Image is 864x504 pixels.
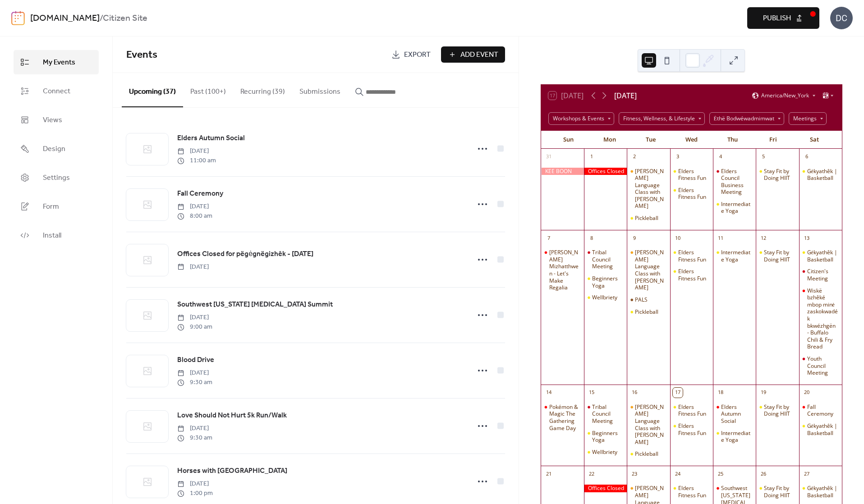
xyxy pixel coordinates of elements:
[177,133,245,144] span: Elders Autumn Social
[670,422,713,436] div: Elders Fitness Fun
[177,433,212,443] span: 9:30 am
[630,152,639,162] div: 2
[673,233,683,243] div: 10
[799,168,842,182] div: Gėkyathêk | Basketball
[592,403,623,425] div: Tribal Council Meeting
[713,430,756,444] div: Intermediate Yoga
[716,152,726,162] div: 4
[807,287,838,350] div: Wiskë bzhêké mbop minė zaskokwadék bkwézhgën - Buffalo Chili & Fry Bread
[763,13,791,24] span: Publish
[177,299,333,311] a: Southwest [US_STATE] [MEDICAL_DATA] Summit
[592,430,623,444] div: Beginners Yoga
[802,469,812,479] div: 27
[673,388,683,398] div: 17
[630,469,639,479] div: 23
[807,355,838,376] div: Youth Council Meeting
[14,194,99,219] a: Form
[233,73,292,106] button: Recurring (39)
[584,449,627,456] div: Wellbriety
[802,152,812,162] div: 6
[177,479,213,489] span: [DATE]
[541,249,584,291] div: Kë Wzketomen Mizhatthwen - Let's Make Regalia
[802,233,812,243] div: 13
[635,296,648,303] div: PALS
[544,388,554,398] div: 14
[548,131,589,149] div: Sun
[177,322,212,332] span: 9:00 am
[177,188,223,199] span: Fall Ceremony
[441,46,505,63] button: Add Event
[802,388,812,398] div: 20
[614,90,637,101] div: [DATE]
[756,249,799,263] div: Stay Fit by Doing HIIT
[43,202,59,212] span: Form
[587,152,597,162] div: 1
[758,469,768,479] div: 26
[670,403,713,417] div: Elders Fitness Fun
[592,449,617,456] div: Wellbriety
[799,287,842,350] div: Wiskë bzhêké mbop minė zaskokwadék bkwézhgën - Buffalo Chili & Fry Bread
[177,147,216,156] span: [DATE]
[756,403,799,417] div: Stay Fit by Doing HIIT
[584,403,627,425] div: Tribal Council Meeting
[627,450,670,458] div: Pickleball
[592,294,617,301] div: Wellbriety
[627,296,670,303] div: PALS
[630,131,671,149] div: Tue
[758,152,768,162] div: 5
[541,168,584,175] div: KEE BOON MEIN KAA Pow Wow
[43,86,70,97] span: Connect
[177,368,212,378] span: [DATE]
[177,313,212,322] span: [DATE]
[14,223,99,247] a: Install
[584,249,627,270] div: Tribal Council Meeting
[716,469,726,479] div: 25
[584,275,627,289] div: Beginners Yoga
[713,403,756,425] div: Elders Autumn Social
[460,50,498,60] span: Add Event
[721,168,752,196] div: Elders Council Business Meeting
[11,11,25,25] img: logo
[177,299,333,310] span: Southwest [US_STATE] [MEDICAL_DATA] Summit
[627,403,670,446] div: Bodwéwadmimwen Potawatomi Language Class with Kevin Daugherty
[635,450,658,458] div: Pickleball
[764,485,795,499] div: Stay Fit by Doing HIIT
[807,268,838,282] div: Citizen's Meeting
[587,469,597,479] div: 22
[670,249,713,263] div: Elders Fitness Fun
[584,430,627,444] div: Beginners Yoga
[177,249,313,260] span: Offices Closed for pëgėgnëgizhêk - [DATE]
[761,93,809,98] span: America/New_York
[799,268,842,282] div: Citizen's Meeting
[670,268,713,282] div: Elders Fitness Fun
[721,249,752,263] div: Intermediate Yoga
[635,308,658,316] div: Pickleball
[799,485,842,499] div: Gėkyathêk | Basketball
[589,131,630,149] div: Mon
[587,388,597,398] div: 15
[747,7,819,29] button: Publish
[177,378,212,387] span: 9:30 am
[794,131,835,149] div: Sat
[14,165,99,190] a: Settings
[103,10,147,27] b: Citizen Site
[177,466,287,477] span: Horses with [GEOGRAPHIC_DATA]
[177,133,245,144] a: Elders Autumn Social
[807,168,838,182] div: Gėkyathêk | Basketball
[43,173,70,183] span: Settings
[678,422,709,436] div: Elders Fitness Fun
[673,469,683,479] div: 24
[627,168,670,210] div: Bodwéwadmimwen Potawatomi Language Class with Kevin Daugherty
[14,108,99,132] a: Views
[584,168,627,175] div: Offices Closed for miktthéwi gizhêk - Labor Day
[807,249,838,263] div: Gėkyathêk | Basketball
[584,485,627,492] div: Offices Closed for pëgėgnëgizhêk - Sovereignty Day
[678,168,709,182] div: Elders Fitness Fun
[635,249,666,291] div: [PERSON_NAME] Language Class with [PERSON_NAME]
[549,249,580,291] div: [PERSON_NAME] Mizhatthwen - Let's Make Regalia
[544,233,554,243] div: 7
[292,73,348,106] button: Submissions
[100,10,103,27] b: /
[678,249,709,263] div: Elders Fitness Fun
